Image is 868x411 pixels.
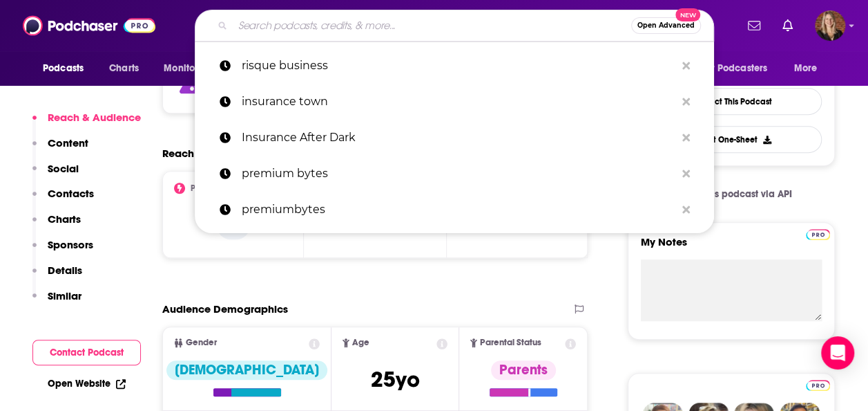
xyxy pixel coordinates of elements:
button: Content [32,136,88,162]
div: Search podcasts, credits, & more... [195,10,714,42]
button: Show profile menu [815,10,845,41]
span: Charts [109,59,139,78]
a: Pro website [806,378,830,391]
button: Contact Podcast [32,340,141,365]
button: Similar [32,289,81,315]
div: Open Intercom Messenger [821,336,854,369]
p: Insurance After Dark [242,120,675,156]
button: open menu [784,55,835,82]
a: Get this podcast via API [659,177,803,211]
span: New [675,8,700,21]
span: Logged in as Nicole_Violet_Podchaser [815,10,845,41]
div: [DEMOGRAPHIC_DATA] [166,360,327,380]
p: Contacts [48,187,94,200]
p: insurance town [242,84,675,120]
a: insurance town [195,84,714,120]
img: Podchaser Pro [806,229,830,240]
p: Content [48,136,88,149]
p: Sponsors [48,238,93,251]
button: Social [32,162,79,188]
div: Parents [491,360,556,380]
button: Sponsors [32,238,93,264]
span: Open Advanced [637,22,695,29]
span: Get this podcast via API [685,188,792,200]
span: Age [352,338,369,347]
p: Details [48,264,82,277]
a: risque business [195,48,714,84]
input: Search podcasts, credits, & more... [233,15,631,37]
button: Contacts [32,187,94,212]
a: premium bytes [195,156,714,192]
p: risque business [242,48,675,84]
h2: Power Score™ [191,183,244,193]
span: 25 yo [371,366,420,393]
p: Reach & Audience [48,111,141,124]
p: Charts [48,212,81,226]
h2: Reach [162,147,194,160]
button: Export One-Sheet [641,126,822,153]
span: Parental Status [480,338,541,347]
a: Show notifications dropdown [777,14,798,37]
img: User Profile [815,10,845,41]
button: Reach & Audience [32,111,141,136]
img: Podchaser - Follow, Share and Rate Podcasts [23,12,155,39]
button: Details [32,264,82,289]
a: Charts [100,55,147,82]
a: Insurance After Dark [195,120,714,156]
span: Monitoring [164,59,213,78]
a: Contact This Podcast [641,88,822,115]
span: For Podcasters [701,59,767,78]
button: open menu [33,55,102,82]
h2: Audience Demographics [162,302,288,316]
img: Podchaser Pro [806,380,830,391]
a: premiumbytes [195,192,714,228]
a: Pro website [806,227,830,240]
p: premiumbytes [242,192,675,228]
span: More [794,59,818,78]
button: Charts [32,212,81,238]
span: Gender [186,338,217,347]
button: open menu [154,55,231,82]
a: Open Website [48,378,126,390]
p: premium bytes [242,156,675,192]
button: open menu [692,55,787,82]
p: Social [48,162,79,175]
p: Similar [48,289,81,302]
button: Open AdvancedNew [631,17,701,34]
a: Show notifications dropdown [742,14,766,37]
label: My Notes [641,235,822,259]
span: Podcasts [43,59,84,78]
